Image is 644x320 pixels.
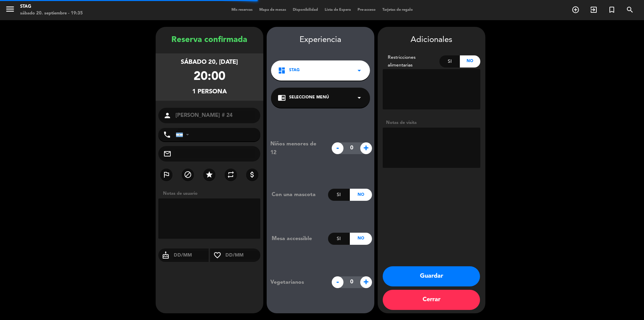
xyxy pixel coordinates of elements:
input: DD/MM [173,251,209,260]
i: dashboard [278,66,286,75]
span: + [360,276,372,288]
div: sábado 20, [DATE] [181,57,238,67]
i: favorite_border [210,251,225,259]
i: menu [5,4,15,14]
i: add_circle_outline [572,6,580,14]
div: Adicionales [383,34,480,47]
div: Notas de usuario [160,190,263,197]
div: No [350,233,372,245]
div: STAG [20,3,83,10]
div: Si [328,233,350,245]
i: arrow_drop_down [355,66,363,75]
span: STAG [289,67,300,74]
i: cake [158,251,173,259]
span: Mapa de mesas [256,8,289,12]
span: Lista de Espera [321,8,354,12]
i: search [626,6,634,14]
span: Pre-acceso [354,8,379,12]
i: phone [163,131,171,139]
i: attach_money [248,171,256,179]
button: menu [5,4,15,16]
div: Argentina: +54 [176,128,192,141]
div: Niños menores de 12 [265,140,328,157]
div: Experiencia [267,34,374,47]
span: + [360,142,372,154]
div: Mesa accessible [267,234,328,243]
div: 1 persona [192,87,227,97]
div: No [460,55,480,67]
i: exit_to_app [590,6,598,14]
i: arrow_drop_down [355,94,363,102]
div: Con una mascota [267,190,328,199]
i: chrome_reader_mode [278,94,286,102]
span: Mis reservas [228,8,256,12]
div: Restricciones alimentarias [383,54,440,69]
i: turned_in_not [608,6,616,14]
div: sábado 20. septiembre - 19:35 [20,10,83,17]
span: - [332,276,343,288]
div: Si [439,55,460,67]
i: repeat [227,171,235,179]
span: Disponibilidad [289,8,321,12]
i: mail_outline [163,150,171,158]
i: block [184,171,192,179]
i: star [205,171,213,179]
div: Notas de visita [383,119,480,126]
div: No [350,189,372,201]
span: Seleccione Menú [289,94,329,101]
input: DD/MM [225,251,261,260]
div: Si [328,189,350,201]
i: outlined_flag [162,171,170,179]
button: Guardar [383,266,480,286]
div: 20:00 [194,67,225,87]
div: Vegetarianos [265,278,328,287]
div: Reserva confirmada [156,34,263,47]
i: person [163,111,171,120]
span: - [332,142,343,154]
button: Cerrar [383,290,480,310]
span: Tarjetas de regalo [379,8,416,12]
